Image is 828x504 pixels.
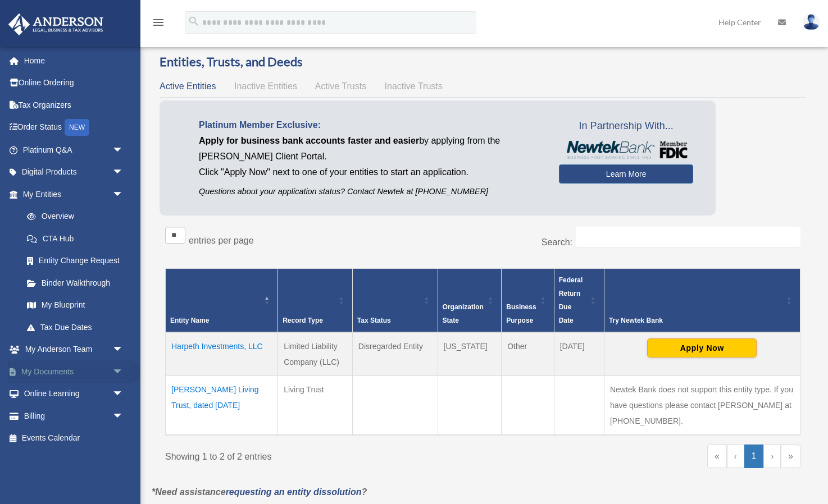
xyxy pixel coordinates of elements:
[170,317,209,324] span: Entity Name
[152,487,367,497] em: *Need assistance ?
[559,117,693,135] span: In Partnership With...
[604,268,800,332] th: Try Newtek Bank : Activate to sort
[385,81,443,91] span: Inactive Trusts
[8,360,140,383] a: My Documentsarrow_drop_down
[352,332,438,376] td: Disregarded Entity
[165,445,475,465] div: Showing 1 to 2 of 2 entries
[160,81,216,91] span: Active Entities
[5,13,107,35] img: Anderson Advisors Platinum Portal
[278,332,353,376] td: Limited Liability Company (LLC)
[16,205,129,228] a: Overview
[502,268,554,332] th: Business Purpose: Activate to sort
[542,237,572,247] label: Search:
[352,268,438,332] th: Tax Status: Activate to sort
[8,383,140,405] a: Online Learningarrow_drop_down
[278,375,353,435] td: Living Trust
[763,445,781,468] a: Next
[8,427,140,450] a: Events Calendar
[8,116,140,139] a: Order StatusNEW
[189,236,254,245] label: entries per page
[278,268,353,332] th: Record Type: Activate to sort
[8,338,140,361] a: My Anderson Teamarrow_drop_down
[8,139,140,161] a: Platinum Q&Aarrow_drop_down
[727,445,744,468] a: Previous
[707,445,727,468] a: First
[357,317,391,324] span: Tax Status
[112,383,135,406] span: arrow_drop_down
[443,303,484,324] span: Organization State
[16,316,135,338] a: Tax Due Dates
[166,268,278,332] th: Entity Name: Activate to invert sorting
[8,161,140,184] a: Digital Productsarrow_drop_down
[16,272,135,294] a: Binder Walkthrough
[16,250,135,272] a: Entity Change Request
[199,164,542,180] p: Click "Apply Now" next to one of your entities to start an application.
[112,183,135,206] span: arrow_drop_down
[112,405,135,428] span: arrow_drop_down
[199,117,542,133] p: Platinum Member Exclusive:
[438,332,502,376] td: [US_STATE]
[166,332,278,376] td: Harpeth Investments, LLC
[199,136,419,145] span: Apply for business bank accounts faster and easier
[112,161,135,184] span: arrow_drop_down
[152,16,165,29] i: menu
[16,227,135,250] a: CTA Hub
[438,268,502,332] th: Organization State: Activate to sort
[234,81,297,91] span: Inactive Entities
[803,14,820,30] img: User Pic
[112,139,135,162] span: arrow_drop_down
[8,94,140,116] a: Tax Organizers
[16,294,135,317] a: My Blueprint
[554,332,604,376] td: [DATE]
[609,314,783,327] div: Try Newtek Bank
[502,332,554,376] td: Other
[647,338,757,358] button: Apply Now
[160,53,806,71] h3: Entities, Trusts, and Deeds
[112,338,135,361] span: arrow_drop_down
[554,268,604,332] th: Federal Return Due Date: Activate to sort
[226,487,362,497] a: requesting an entity dissolution
[315,81,367,91] span: Active Trusts
[8,183,135,205] a: My Entitiesarrow_drop_down
[565,141,688,159] img: NewtekBankLogoSM.png
[559,276,583,324] span: Federal Return Due Date
[112,360,135,383] span: arrow_drop_down
[8,405,140,427] a: Billingarrow_drop_down
[199,133,542,164] p: by applying from the [PERSON_NAME] Client Portal.
[744,445,764,468] a: 1
[65,119,89,136] div: NEW
[188,15,200,28] i: search
[604,375,800,435] td: Newtek Bank does not support this entity type. If you have questions please contact [PERSON_NAME]...
[559,164,693,184] a: Learn More
[199,185,542,199] p: Questions about your application status? Contact Newtek at [PHONE_NUMBER]
[152,20,165,29] a: menu
[8,72,140,94] a: Online Ordering
[8,49,140,72] a: Home
[781,445,800,468] a: Last
[166,375,278,435] td: [PERSON_NAME] Living Trust, dated [DATE]
[506,303,536,324] span: Business Purpose
[283,317,323,324] span: Record Type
